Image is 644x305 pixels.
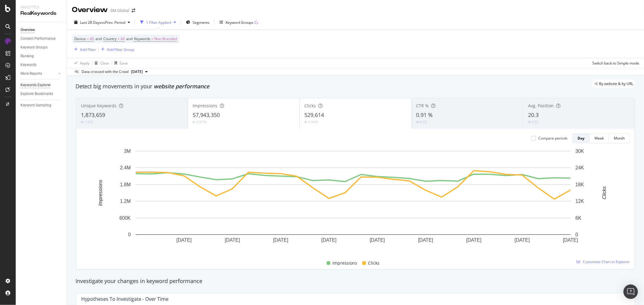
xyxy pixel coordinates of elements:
span: Device [74,36,86,41]
a: Keyword Sampling [21,102,62,108]
text: [DATE] [370,238,385,243]
text: 12K [575,199,584,204]
img: Equal [193,121,195,123]
div: 1 Filter Applied [146,20,171,25]
span: 20.3 [528,111,539,118]
span: 529,614 [304,111,324,118]
span: Segments [193,20,210,25]
text: 18K [575,182,584,187]
div: Month [614,136,625,141]
text: 1.2M [120,199,131,204]
button: Save [112,58,128,68]
text: [DATE] [225,238,240,243]
text: 2.4M [120,165,131,170]
text: [DATE] [418,238,433,243]
span: Non-Branded [154,35,177,43]
span: Customize Chart in Explorer [583,259,630,264]
a: Keywords [21,62,62,68]
img: Equal [416,121,419,123]
span: and [95,36,102,41]
div: More Reports [21,71,42,77]
span: Country [103,36,117,41]
div: Keyword Groups [226,20,253,25]
text: [DATE] [273,238,288,243]
span: = [117,36,120,41]
div: Hypotheses to Investigate - Over Time [81,296,168,302]
span: = [87,36,89,41]
text: [DATE] [176,238,191,243]
a: Ranking [21,53,62,59]
a: Keyword Groups [21,44,62,51]
span: and [126,36,133,41]
span: Impressions [193,103,217,108]
button: Day [572,134,590,143]
div: Add Filter [80,47,96,52]
div: Add Filter Group [107,47,134,52]
div: Overview [72,5,108,15]
text: 0 [575,232,578,237]
button: Week [590,134,609,143]
svg: A chart. [81,148,625,253]
div: Day [578,136,585,141]
button: Month [609,134,630,143]
div: Keywords Explorer [21,82,51,88]
div: Data crossed with the Crawl [82,69,129,74]
div: 3M Global [110,8,129,14]
button: Apply [72,58,89,68]
button: Keyword Groups [217,17,261,27]
div: legacy label [592,80,636,88]
span: All [90,35,94,43]
text: 0 [128,232,131,237]
a: Keywords Explorer [21,82,62,88]
div: Keywords [21,62,37,68]
span: Clicks [368,259,380,267]
text: 6K [575,215,582,221]
a: Content Performance [21,36,62,42]
span: CTR % [416,103,429,108]
text: 600K [120,215,131,221]
div: Overview [21,27,35,33]
span: Avg. Position [528,103,554,108]
a: More Reports [21,71,56,77]
div: Keyword Sampling [21,102,51,108]
text: [DATE] [466,238,481,243]
div: 1.6% [85,119,93,124]
button: Clear [92,58,109,68]
button: Add Filter Group [99,46,134,53]
text: 1.8M [120,182,131,187]
span: 0.91 % [416,111,433,118]
span: Unique Keywords [81,103,117,108]
div: Save [120,61,128,66]
div: Week [594,136,604,141]
span: Last 28 Days [80,20,101,25]
div: Clear [100,61,109,66]
button: Switch back to Simple mode [590,58,639,68]
span: By website & by URL [599,82,633,86]
span: Keywords [134,36,150,41]
text: 30K [575,149,584,154]
img: Equal [528,121,530,123]
div: Explorer Bookmarks [21,91,53,97]
span: = [151,36,153,41]
div: Open Intercom Messenger [623,285,638,299]
span: Clicks [304,103,316,108]
div: Investigate your changes in keyword performance [75,277,636,285]
img: Equal [81,121,83,123]
div: 2.81% [196,119,207,124]
span: vs Prev. Period [101,20,125,25]
button: [DATE] [129,68,150,75]
a: Customize Chart in Explorer [577,259,630,264]
span: 2025 Aug. 17th [131,69,143,74]
span: Impressions [333,259,357,267]
div: Keyword Groups [21,44,47,51]
div: Analytics [21,5,62,10]
div: arrow-right-arrow-left [132,8,135,13]
div: 0.02 [420,119,427,124]
div: Switch back to Simple mode [592,61,639,66]
text: Impressions [98,180,103,206]
text: 3M [124,149,131,154]
div: RealKeywords [21,10,62,17]
button: Last 28 DaysvsPrev. Period [72,17,133,27]
text: 24K [575,165,584,170]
